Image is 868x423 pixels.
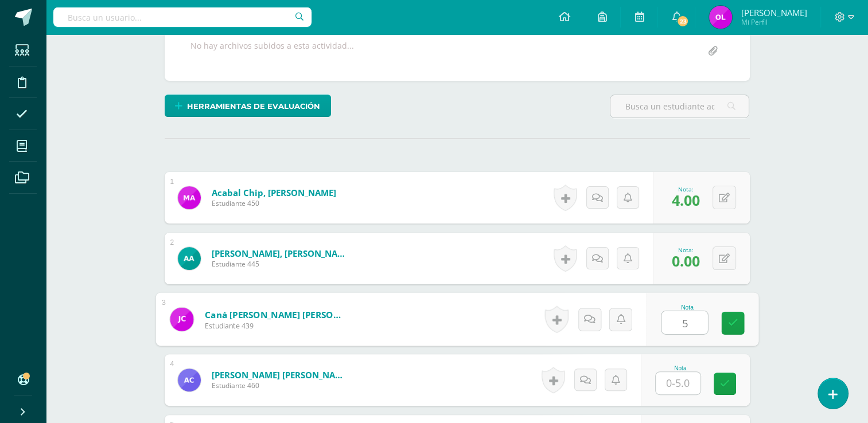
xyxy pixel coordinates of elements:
[656,372,700,394] input: 0-5.0
[672,185,700,193] div: Nota:
[709,6,732,29] img: 443cebf6bb9f7683c39c149316ce9694.png
[178,247,201,270] img: 95ed4b52031f855f5205a5273344f680.png
[212,187,336,198] a: Acabal Chip, [PERSON_NAME]
[655,365,706,371] div: Nota
[178,369,201,391] img: b2ef7892744e7c53f50219de33c37bc3.png
[212,248,349,259] a: [PERSON_NAME], [PERSON_NAME]
[610,95,749,117] input: Busca un estudiante aquí...
[53,7,312,27] input: Busca un usuario...
[187,96,320,117] span: Herramientas de evaluación
[170,307,193,331] img: b4bfcfff48a5e3ce928b10afe94b2656.png
[165,95,331,117] a: Herramientas de evaluación
[672,190,700,210] span: 4.00
[741,7,807,18] span: [PERSON_NAME]
[178,186,201,209] img: 59643cee15fb885875d03908cc95fca1.png
[661,311,707,334] input: 0-5.0
[676,15,689,28] span: 23
[672,251,700,271] span: 0.00
[204,320,346,331] span: Estudiante 439
[212,259,349,269] span: Estudiante 445
[741,17,807,27] span: Mi Perfil
[212,198,336,208] span: Estudiante 450
[204,308,346,320] a: Caná [PERSON_NAME] [PERSON_NAME]
[212,369,349,381] a: [PERSON_NAME] [PERSON_NAME]
[190,40,354,62] div: No hay archivos subidos a esta actividad...
[212,381,349,390] span: Estudiante 460
[661,304,713,310] div: Nota
[672,246,700,254] div: Nota:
